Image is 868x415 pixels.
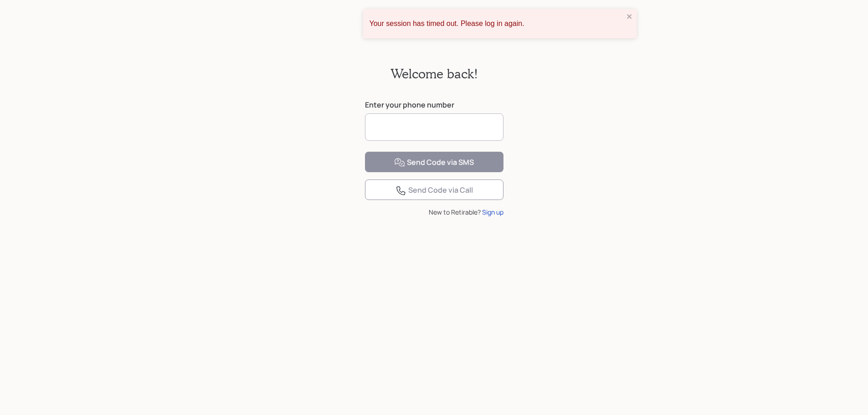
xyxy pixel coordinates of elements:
div: Send Code via SMS [394,157,474,168]
button: close [627,13,633,21]
div: New to Retirable? [365,207,503,217]
div: Sign up [482,207,503,217]
div: Your session has timed out. Please log in again. [370,20,624,28]
button: Send Code via Call [365,179,503,200]
button: Send Code via SMS [365,152,503,172]
label: Enter your phone number [365,100,503,110]
div: Send Code via Call [395,185,473,196]
h2: Welcome back! [390,66,478,82]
